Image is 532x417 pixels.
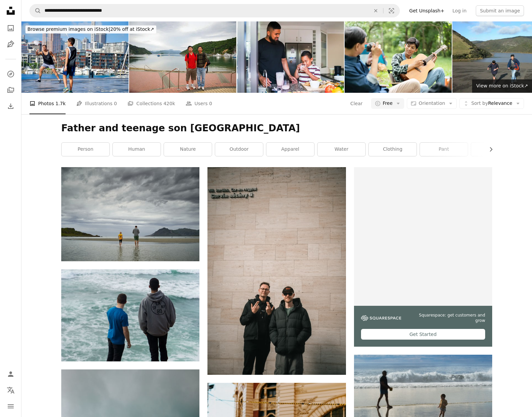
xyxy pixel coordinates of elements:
a: Users 0 [186,93,212,114]
img: two men standing near body of water [61,269,199,361]
a: Photos [4,21,17,35]
button: Language [4,384,17,397]
a: two men standing near body of water [61,312,199,318]
span: 0 [114,100,117,107]
span: 20% off at iStock ↗ [27,26,154,32]
a: pant [420,143,468,156]
span: View more on iStock ↗ [476,83,528,88]
span: Relevance [471,100,512,107]
a: human [113,143,161,156]
img: Father and teenage son posing for fun photos at Picton waterfront. South Island. New Zealand. [129,21,236,93]
a: outdoor [215,143,263,156]
a: Home — Unsplash [4,4,17,19]
a: Two men pose against a stone wall. [207,268,346,274]
button: Search Unsplash [30,4,41,17]
span: Orientation [419,100,445,106]
img: man and woman holding hands while walking on beach during daytime [61,167,199,261]
a: apparel [266,143,314,156]
a: Collections [4,83,17,97]
span: Browse premium images on iStock | [27,26,110,32]
button: scroll list to the right [485,143,492,156]
span: Free [383,100,393,107]
img: file-1747939142011-51e5cc87e3c9 [361,315,401,321]
img: Family camping joy. Son plays guitar while father captures the moment. [345,21,452,93]
button: Clear [368,4,383,17]
a: person [62,143,109,156]
a: Explore [4,67,17,81]
a: Get Unsplash+ [405,5,448,16]
a: Download History [4,99,17,113]
button: Clear [350,98,363,109]
a: clothing [369,143,417,156]
span: 0 [209,100,212,107]
button: Visual search [383,4,400,17]
a: Illustrations 0 [76,93,117,114]
button: Menu [4,400,17,413]
a: nature [164,143,212,156]
form: Find visuals sitewide [29,4,400,17]
a: Collections 420k [127,93,175,114]
a: man and woman holding hands while walking on beach during daytime [61,211,199,217]
a: Illustrations [4,38,17,51]
img: Two men pose against a stone wall. [207,167,346,375]
a: water [318,143,365,156]
a: Log in / Sign up [4,367,17,381]
img: Father and son savoring a nutritious smoothie moment. [237,21,344,93]
span: Sort by [471,100,488,106]
a: Squarespace: get customers and growGet Started [354,167,492,347]
button: Free [371,98,405,109]
h1: Father and teenage son [GEOGRAPHIC_DATA] [61,122,492,134]
a: View more on iStock↗ [472,79,532,93]
span: 420k [163,100,175,107]
span: Squarespace: get customers and grow [409,312,485,324]
button: Submit an image [476,5,524,16]
button: Orientation [407,98,457,109]
a: a man and a small child walking on a beach [354,398,492,404]
div: Get Started [361,329,485,340]
a: Log in [448,5,470,16]
a: Browse premium images on iStock|20% off at iStock↗ [21,21,160,38]
a: coat [471,143,519,156]
img: Pacific Islander Father and Son Playing Ball in Urban Cityscape Scene [21,21,128,93]
button: Sort byRelevance [459,98,524,109]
